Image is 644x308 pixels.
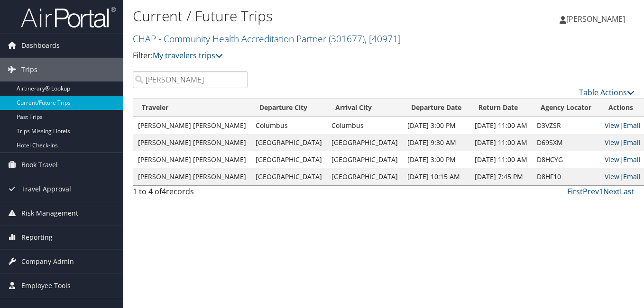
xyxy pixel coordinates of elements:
[365,32,401,45] span: , [ 40971 ]
[133,168,251,185] td: [PERSON_NAME] [PERSON_NAME]
[403,134,470,151] td: [DATE] 9:30 AM
[21,34,60,57] span: Dashboards
[251,134,327,151] td: [GEOGRAPHIC_DATA]
[532,117,600,134] td: D3VZSR
[133,32,401,45] a: CHAP - Community Health Accreditation Partner
[567,186,583,197] a: First
[532,134,600,151] td: D69SXM
[623,138,641,147] a: Email
[532,151,600,168] td: D8HCYG
[21,226,53,249] span: Reporting
[133,99,251,117] th: Traveler: activate to sort column ascending
[133,6,467,26] h1: Current / Future Trips
[470,168,532,185] td: [DATE] 7:45 PM
[327,151,403,168] td: [GEOGRAPHIC_DATA]
[21,153,58,177] span: Book Travel
[327,134,403,151] td: [GEOGRAPHIC_DATA]
[21,201,78,225] span: Risk Management
[21,250,74,273] span: Company Admin
[133,50,467,62] p: Filter:
[133,71,248,88] input: Search Traveler or Arrival City
[605,138,619,147] a: View
[133,134,251,151] td: [PERSON_NAME] [PERSON_NAME]
[470,117,532,134] td: [DATE] 11:00 AM
[403,151,470,168] td: [DATE] 3:00 PM
[251,168,327,185] td: [GEOGRAPHIC_DATA]
[620,186,635,197] a: Last
[21,58,37,82] span: Trips
[327,117,403,134] td: Columbus
[470,151,532,168] td: [DATE] 11:00 AM
[329,32,365,45] span: ( 301677 )
[403,168,470,185] td: [DATE] 10:15 AM
[605,155,619,164] a: View
[579,87,635,98] a: Table Actions
[603,186,620,197] a: Next
[605,121,619,130] a: View
[251,117,327,134] td: Columbus
[251,151,327,168] td: [GEOGRAPHIC_DATA]
[623,121,641,130] a: Email
[623,172,641,181] a: Email
[251,99,327,117] th: Departure City: activate to sort column ascending
[532,99,600,117] th: Agency Locator: activate to sort column ascending
[403,117,470,134] td: [DATE] 3:00 PM
[599,186,603,197] a: 1
[623,155,641,164] a: Email
[560,5,635,33] a: [PERSON_NAME]
[133,151,251,168] td: [PERSON_NAME] [PERSON_NAME]
[470,99,532,117] th: Return Date: activate to sort column ascending
[133,117,251,134] td: [PERSON_NAME] [PERSON_NAME]
[566,14,625,24] span: [PERSON_NAME]
[162,186,166,197] span: 4
[327,99,403,117] th: Arrival City: activate to sort column ascending
[21,274,71,298] span: Employee Tools
[133,186,248,202] div: 1 to 4 of records
[21,6,116,28] img: airportal-logo.png
[583,186,599,197] a: Prev
[403,99,470,117] th: Departure Date: activate to sort column descending
[470,134,532,151] td: [DATE] 11:00 AM
[21,177,71,201] span: Travel Approval
[532,168,600,185] td: D8HF10
[327,168,403,185] td: [GEOGRAPHIC_DATA]
[153,50,223,61] a: My travelers trips
[605,172,619,181] a: View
